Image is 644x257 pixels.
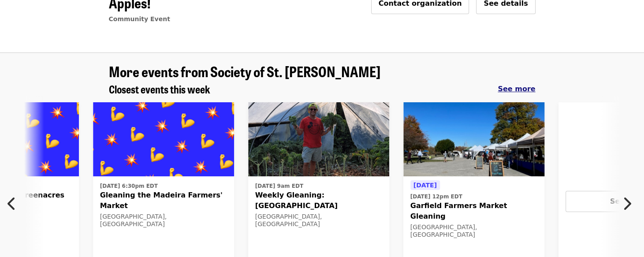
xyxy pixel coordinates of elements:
img: Weekly Gleaning: Our Harvest - College Hill organized by Society of St. Andrew [248,102,389,176]
time: [DATE] 9am EDT [255,182,303,190]
span: More events from Society of St. [PERSON_NAME] [109,61,380,82]
img: Gleaning the Madeira Farmers' Market organized by Society of St. Andrew [93,102,234,176]
a: See more [498,84,535,94]
i: chevron-right icon [622,195,631,212]
i: chevron-left icon [7,195,16,212]
span: Weekly Gleaning: [GEOGRAPHIC_DATA] [255,190,382,211]
button: Next item [615,191,644,216]
span: [DATE] [413,182,437,189]
span: Garfield Farmers Market Gleaning [410,201,537,222]
time: [DATE] 12pm EDT [410,193,462,201]
img: Garfield Farmers Market Gleaning organized by Society of St. Andrew [403,102,544,176]
div: [GEOGRAPHIC_DATA], [GEOGRAPHIC_DATA] [410,223,537,238]
div: Closest events this week [102,83,543,96]
div: [GEOGRAPHIC_DATA], [GEOGRAPHIC_DATA] [255,213,382,228]
a: Community Event [109,15,170,22]
time: [DATE] 6:30pm EDT [100,182,158,190]
span: See more [498,85,535,93]
div: [GEOGRAPHIC_DATA], [GEOGRAPHIC_DATA] [100,213,227,228]
span: Closest events this week [109,81,210,97]
a: Closest events this week [109,83,210,96]
span: Gleaning the Madeira Farmers' Market [100,190,227,211]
